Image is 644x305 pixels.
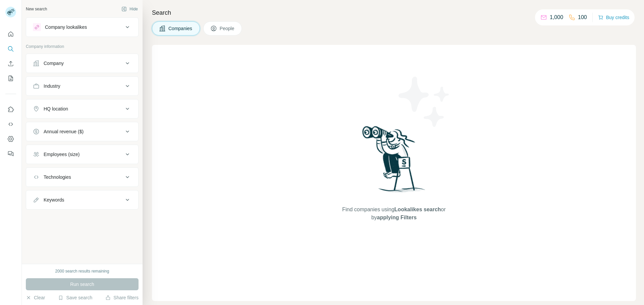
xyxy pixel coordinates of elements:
[44,105,68,112] div: HQ location
[26,78,138,94] button: Industry
[44,151,79,158] div: Employees (size)
[394,72,454,132] img: Surfe Illustration - Stars
[44,128,84,135] div: Annual revenue ($)
[168,25,193,32] span: Companies
[598,13,629,22] button: Buy credits
[26,124,138,140] button: Annual revenue ($)
[105,294,139,301] button: Share filters
[359,124,429,199] img: Surfe Illustration - Woman searching with binoculars
[26,6,47,12] div: New search
[26,169,138,185] button: Technologies
[5,58,16,70] button: Enrich CSV
[5,148,16,160] button: Feedback
[26,44,139,50] p: Company information
[377,215,417,220] span: applying Filters
[5,43,16,55] button: Search
[26,101,138,117] button: HQ location
[220,25,235,32] span: People
[340,206,447,222] span: Find companies using or by
[117,4,143,14] button: Hide
[26,55,138,71] button: Company
[55,268,109,274] div: 2000 search results remaining
[152,8,636,17] h4: Search
[26,146,138,162] button: Employees (size)
[44,60,64,67] div: Company
[26,19,138,35] button: Company lookalikes
[5,103,16,116] button: Use Surfe on LinkedIn
[578,13,587,21] p: 100
[45,24,87,30] div: Company lookalikes
[394,207,441,212] span: Lookalikes search
[5,118,16,130] button: Use Surfe API
[58,294,92,301] button: Save search
[5,28,16,40] button: Quick start
[44,174,71,180] div: Technologies
[5,133,16,145] button: Dashboard
[44,197,64,203] div: Keywords
[550,13,563,21] p: 1,000
[44,83,60,89] div: Industry
[5,72,16,84] button: My lists
[26,192,138,208] button: Keywords
[26,294,45,301] button: Clear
